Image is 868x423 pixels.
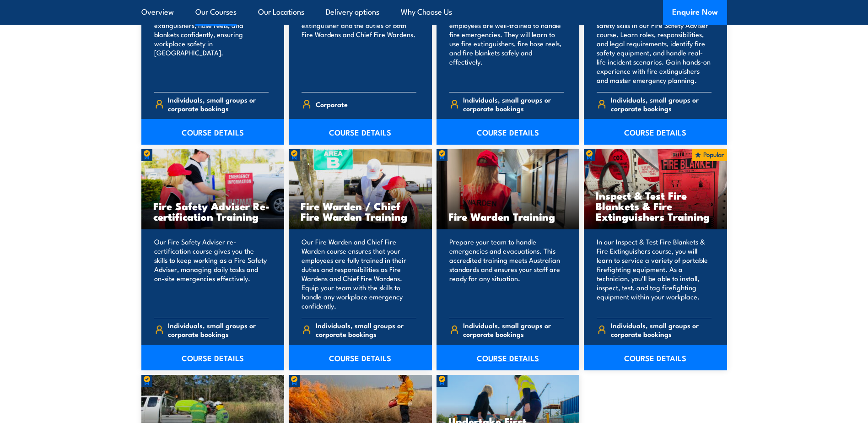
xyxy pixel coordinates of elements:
span: Individuals, small groups or corporate bookings [168,95,269,113]
h3: Fire Warden / Chief Fire Warden Training [301,201,420,222]
span: Individuals, small groups or corporate bookings [168,321,269,338]
span: Individuals, small groups or corporate bookings [316,321,416,338]
a: COURSE DETAILS [584,345,727,370]
p: Our Fire Safety Adviser re-certification course gives you the skills to keep working as a Fire Sa... [154,237,269,310]
a: COURSE DETAILS [141,345,285,370]
a: COURSE DETAILS [141,119,285,145]
a: COURSE DETAILS [289,345,432,370]
span: Corporate [316,97,348,111]
span: Individuals, small groups or corporate bookings [611,321,712,338]
a: COURSE DETAILS [289,119,432,145]
span: Individuals, small groups or corporate bookings [463,95,564,113]
span: Individuals, small groups or corporate bookings [611,95,712,113]
a: COURSE DETAILS [437,345,580,370]
a: COURSE DETAILS [437,119,580,145]
h3: Fire Warden Training [448,211,568,222]
p: Equip your team in [GEOGRAPHIC_DATA] with key fire safety skills in our Fire Safety Adviser cours... [597,2,712,85]
p: Our Fire Extinguisher and Fire Warden course will ensure your employees are well-trained to handl... [449,2,564,85]
p: Our Fire Warden and Chief Fire Warden course ensures that your employees are fully trained in the... [302,237,416,310]
p: Our Fire Combo Awareness Day includes training on how to use a fire extinguisher and the duties o... [302,2,416,85]
a: COURSE DETAILS [584,119,727,145]
p: In our Inspect & Test Fire Blankets & Fire Extinguishers course, you will learn to service a vari... [597,237,712,310]
span: Individuals, small groups or corporate bookings [463,321,564,338]
p: Train your team in essential fire safety. Learn to use fire extinguishers, hose reels, and blanke... [154,2,269,85]
p: Prepare your team to handle emergencies and evacuations. This accredited training meets Australia... [449,237,564,310]
h3: Inspect & Test Fire Blankets & Fire Extinguishers Training [596,190,715,222]
h3: Fire Safety Adviser Re-certification Training [153,201,273,222]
